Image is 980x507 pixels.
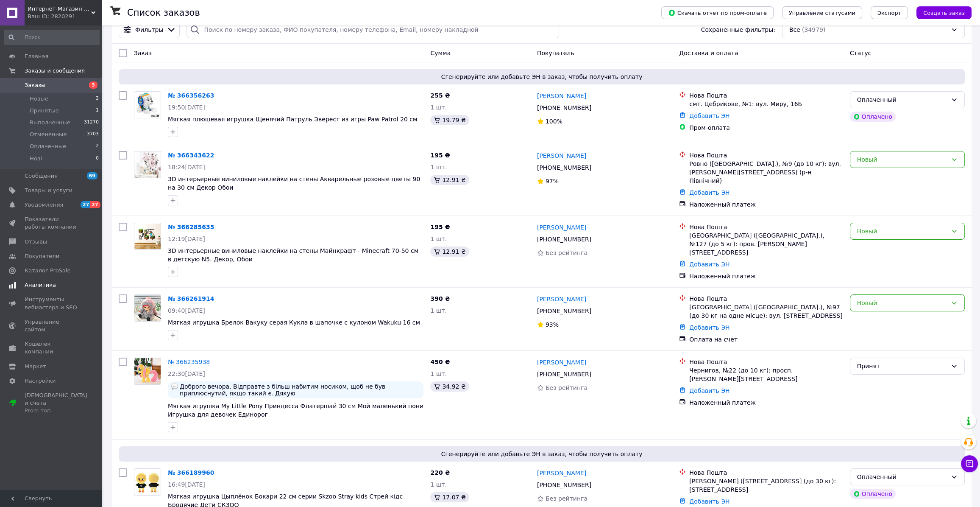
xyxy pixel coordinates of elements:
[430,359,450,365] span: 450 ₴
[96,155,99,162] span: 0
[857,155,947,164] div: Новый
[134,295,161,321] img: Фото товару
[168,403,423,418] span: Мягкая игрушка My Little Pony Принцесса Флатершай 30 см Мой маленький пони Игрушка для девочек Ед...
[168,295,214,302] a: № 366261914
[537,236,591,243] span: [PHONE_NUMBER]
[689,294,843,303] div: Нова Пошта
[25,281,56,289] span: Аналитика
[122,450,961,458] span: Сгенерируйте или добавьте ЭН в заказ, чтобы получить оплату
[87,172,97,179] span: 69
[25,267,70,275] span: Каталог ProSale
[537,371,591,378] span: [PHONE_NUMBER]
[877,10,901,16] span: Экспорт
[168,104,205,111] span: 19:50[DATE]
[430,115,469,125] div: 19.79 ₴
[25,377,56,385] span: Настройки
[689,335,843,344] div: Оплата на счет
[430,224,450,230] span: 195 ₴
[689,477,843,494] div: [PERSON_NAME] ([STREET_ADDRESS] (до 30 кг): [STREET_ADDRESS]
[168,116,418,123] a: Мягкая плюшевая игрушка Щенячий Патруль Эверест из игры Paw Patrol 20 см
[25,392,87,415] span: [DEMOGRAPHIC_DATA] и счета
[89,81,97,89] span: 3
[546,249,587,256] span: Без рейтинга
[689,366,843,383] div: Чернигов, №22 (до 10 кг): просп. [PERSON_NAME][STREET_ADDRESS]
[180,383,420,397] span: Доброго вечора. Відправте з більш набитим носиком, щоб не був приплюснутий, якщо такий є. Дякую
[782,6,862,19] button: Управление статусами
[789,25,800,34] span: Все
[546,178,559,185] span: 97%
[25,252,59,260] span: Покупатели
[168,359,210,365] a: № 366235938
[689,160,843,185] div: Ровно ([GEOGRAPHIC_DATA].), №9 (до 10 кг): вул. [PERSON_NAME][STREET_ADDRESS] (р-н Північний)
[134,358,161,384] img: Фото товару
[689,91,843,100] div: Нова Пошта
[537,482,591,488] span: [PHONE_NUMBER]
[4,30,100,45] input: Поиск
[689,387,729,394] a: Добавить ЭН
[689,324,729,331] a: Добавить ЭН
[537,308,591,314] span: [PHONE_NUMBER]
[168,370,205,377] span: 22:30[DATE]
[430,164,447,171] span: 1 шт.
[25,407,87,415] div: Prom топ
[134,91,161,118] a: Фото товару
[857,472,947,482] div: Оплаченный
[857,95,947,104] div: Оплаченный
[135,25,163,34] span: Фильтры
[430,469,450,476] span: 220 ₴
[168,481,205,488] span: 16:49[DATE]
[28,13,102,20] div: Ваш ID: 2820291
[25,67,85,75] span: Заказы и сообщения
[802,26,825,33] span: (34979)
[430,295,450,302] span: 390 ₴
[850,112,896,122] div: Оплачено
[923,10,965,16] span: Создать заказ
[134,224,161,249] img: Фото товару
[430,307,447,314] span: 1 шт.
[168,92,214,99] a: № 366356263
[537,104,591,111] span: [PHONE_NUMBER]
[850,50,871,56] span: Статус
[30,131,67,138] span: Отмененные
[537,92,586,100] a: [PERSON_NAME]
[168,247,418,263] a: 3D интерьерные виниловые наклейки на стены Майнкрафт - Minecraft 70-50 см в детскую N5. Декор, Обои
[537,295,586,303] a: [PERSON_NAME]
[689,151,843,160] div: Нова Пошта
[134,92,161,118] img: Фото товару
[546,384,587,391] span: Без рейтинга
[537,164,591,171] span: [PHONE_NUMBER]
[25,187,72,194] span: Товары и услуги
[25,172,58,180] span: Сообщения
[187,21,559,38] input: Поиск по номеру заказа, ФИО покупателя, номеру телефона, Email, номеру накладной
[546,321,559,328] span: 93%
[168,319,420,326] a: Мягкая игрушка Брелок Вакуку серая Кукла в шапочке с кулоном Wakuku 16 cм
[537,358,586,367] a: [PERSON_NAME]
[546,118,562,125] span: 100%
[689,272,843,280] div: Наложенный платеж
[96,95,99,103] span: 3
[168,152,214,159] a: № 366343622
[30,119,70,126] span: Выполненные
[134,294,161,322] a: Фото товару
[134,151,161,178] a: Фото товару
[168,176,420,191] span: 3D интерьерные виниловые наклейки на стены Акварельные розовые цветы 90 на 30 см Декор Обои
[25,363,46,370] span: Маркет
[661,6,774,19] button: Скачать отчет по пром-оплате
[25,296,78,311] span: Инструменты вебмастера и SEO
[134,151,161,177] img: Фото товару
[168,307,205,314] span: 09:40[DATE]
[689,231,843,257] div: [GEOGRAPHIC_DATA] ([GEOGRAPHIC_DATA].), №127 (до 5 кг): пров. [PERSON_NAME][STREET_ADDRESS]
[689,303,843,320] div: [GEOGRAPHIC_DATA] ([GEOGRAPHIC_DATA].), №97 (до 30 кг на одне місце): вул. [STREET_ADDRESS]
[689,100,843,108] div: смт. Цебрикове, №1: вул. Миру, 16Б
[84,119,99,126] span: 31270
[689,498,729,505] a: Добавить ЭН
[857,361,947,371] div: Принят
[127,8,200,18] h1: Список заказов
[537,50,574,56] span: Покупатель
[171,383,178,390] img: :speech_balloon:
[537,151,586,160] a: [PERSON_NAME]
[689,223,843,231] div: Нова Пошта
[96,143,99,150] span: 2
[430,152,450,159] span: 195 ₴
